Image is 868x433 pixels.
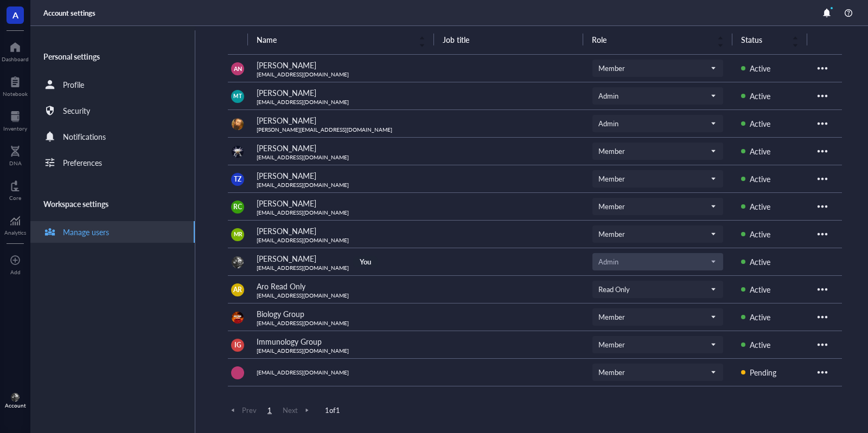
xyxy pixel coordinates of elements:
div: Personal settings [30,43,195,69]
span: Member [598,340,715,350]
span: A [12,8,18,22]
span: Admin [598,91,715,101]
div: Dashboard [2,56,29,62]
span: Admin [598,257,715,267]
div: Aro Read Only [257,280,349,292]
a: Notebook [3,73,28,97]
div: Notifications [63,131,106,143]
div: Analytics [4,229,26,236]
div: Account [5,402,26,409]
div: Immunology Group [257,335,349,347]
div: [PERSON_NAME] [257,114,392,126]
a: Analytics [4,212,26,236]
div: [PERSON_NAME] [257,170,349,182]
span: Prev [228,405,257,415]
span: Name [257,34,413,46]
img: 194d251f-2f82-4463-8fb8-8f750e7a68d2.jpeg [232,256,244,268]
span: RC [233,202,242,212]
span: MR [233,230,242,238]
div: Core [9,195,21,201]
span: AR [233,285,242,295]
img: 92be2d46-9bf5-4a00-a52c-ace1721a4f07.jpeg [232,118,244,130]
a: Profile [30,74,195,95]
div: Workspace settings [30,191,195,217]
div: [EMAIL_ADDRESS][DOMAIN_NAME] [257,320,349,326]
div: [EMAIL_ADDRESS][DOMAIN_NAME] [257,237,349,243]
a: Dashboard [2,38,29,62]
a: Preferences [30,152,195,173]
div: [EMAIL_ADDRESS][DOMAIN_NAME] [257,347,349,354]
div: [EMAIL_ADDRESS][DOMAIN_NAME] [257,71,349,77]
span: Member [598,63,715,73]
div: [EMAIL_ADDRESS][DOMAIN_NAME] [257,182,349,188]
span: 1 of 1 [325,405,340,415]
div: Active [750,283,770,295]
th: Name [248,25,435,55]
img: e93b310a-48b0-4c5e-bf70-c7d8ac29cdb4.jpeg [232,146,244,158]
div: [EMAIL_ADDRESS][DOMAIN_NAME] [257,209,349,216]
span: Read Only [598,285,715,294]
div: [EMAIL_ADDRESS][DOMAIN_NAME] [257,292,349,299]
div: [EMAIL_ADDRESS][DOMAIN_NAME] [257,264,349,271]
div: Add [10,269,21,275]
div: Active [750,311,770,323]
span: Member [598,312,715,322]
span: IG [234,340,241,350]
span: Member [598,174,715,184]
div: Active [750,201,770,212]
div: [EMAIL_ADDRESS][DOMAIN_NAME] [257,154,349,160]
a: Core [9,177,21,201]
div: Inventory [3,125,27,132]
div: [PERSON_NAME] [257,59,349,71]
div: Active [750,339,770,351]
img: 194d251f-2f82-4463-8fb8-8f750e7a68d2.jpeg [11,393,20,402]
span: AN [234,64,242,73]
span: Next [283,405,312,415]
div: Active [750,90,770,102]
a: Manage users [30,221,195,243]
th: Status [732,25,807,55]
div: [EMAIL_ADDRESS][DOMAIN_NAME] [257,369,349,376]
th: Role [583,25,732,55]
div: [PERSON_NAME] [257,197,349,209]
div: Biology Group [257,308,349,320]
div: Active [750,228,770,240]
div: Notebook [3,91,28,97]
div: [EMAIL_ADDRESS][DOMAIN_NAME] [257,99,349,105]
div: [PERSON_NAME] [257,225,349,237]
th: Job title [434,25,583,55]
span: Member [598,367,715,377]
div: Active [750,118,770,130]
div: Active [750,62,770,74]
span: Status [741,34,785,46]
div: Profile [63,79,84,91]
div: Manage users [63,226,109,238]
a: Notifications [30,126,195,147]
div: Preferences [63,157,102,169]
div: [PERSON_NAME] [257,142,349,154]
span: Member [598,202,715,211]
span: Role [592,34,711,46]
div: [PERSON_NAME][EMAIL_ADDRESS][DOMAIN_NAME] [257,126,392,133]
a: Inventory [3,108,27,132]
span: Admin [598,119,715,128]
div: Active [750,256,770,268]
a: Security [30,100,195,121]
span: Member [598,146,715,156]
div: Security [63,105,90,117]
div: [PERSON_NAME] [257,87,349,99]
a: DNA [9,143,22,166]
span: MT [234,92,242,100]
div: You [353,256,378,267]
div: DNA [9,160,22,166]
div: Pending [750,366,776,378]
div: Active [750,145,770,157]
span: 1 [263,405,276,415]
div: [PERSON_NAME] [257,253,349,264]
div: Active [750,173,770,185]
span: Member [598,229,715,239]
img: e3b8e2f9-2f7f-49fa-a8fb-4d0ab0feffc4.jpeg [232,312,244,324]
span: TZ [234,175,241,184]
div: Account settings [43,8,95,18]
